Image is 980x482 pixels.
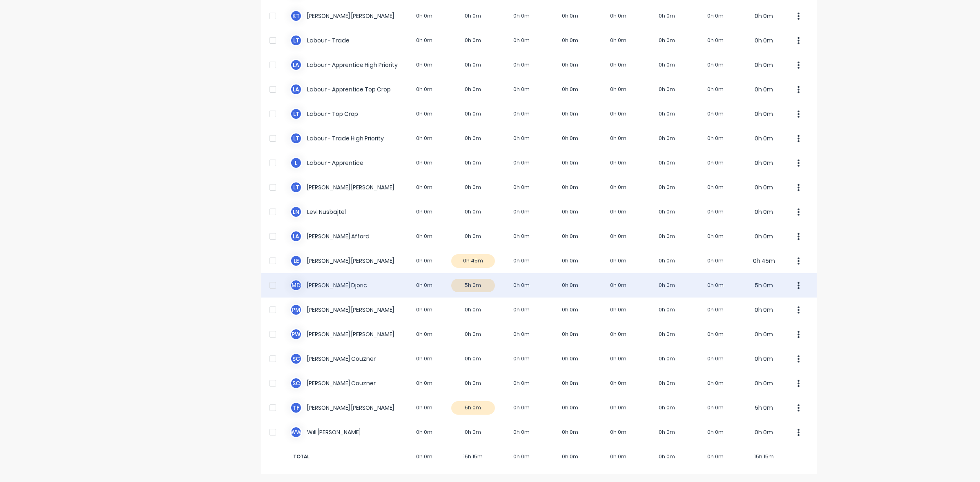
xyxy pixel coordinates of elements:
span: 15h 15m [449,453,497,460]
span: 0h 0m [594,453,643,460]
span: 0h 0m [546,453,594,460]
span: 0h 0m [643,453,691,460]
span: 0h 0m [691,453,740,460]
span: 15h 15m [739,453,788,460]
span: TOTAL [290,453,400,460]
span: 0h 0m [400,453,449,460]
span: 0h 0m [497,453,546,460]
